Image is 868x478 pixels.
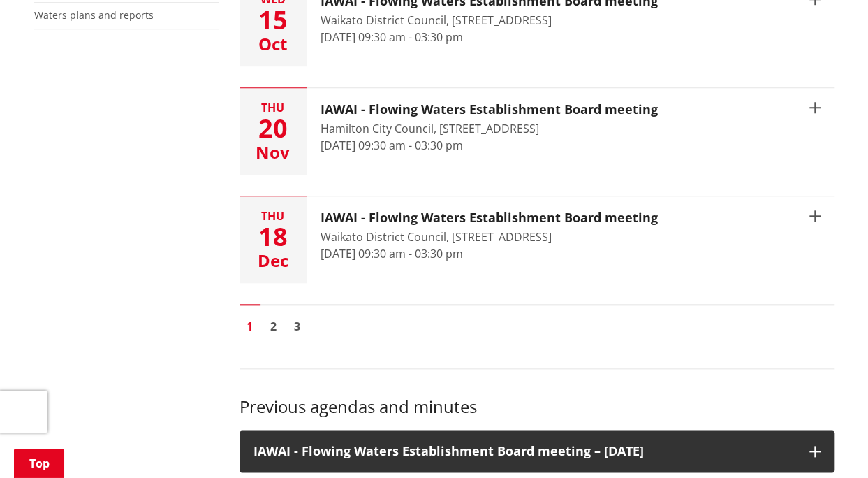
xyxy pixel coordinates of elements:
a: Page 1 [240,316,260,337]
div: Thu [240,210,307,222]
div: Hamilton City Council, [STREET_ADDRESS] [321,120,658,137]
h3: IAWAI - Flowing Waters Establishment Board meeting – [DATE] [253,444,795,458]
div: Dec [240,252,307,269]
div: Waikato District Council, [STREET_ADDRESS] [321,229,658,245]
a: Top [14,449,64,478]
nav: Pagination [240,304,834,340]
button: Thu 18 Dec IAWAI - Flowing Waters Establishment Board meeting Waikato District Council, [STREET_A... [240,196,834,283]
div: 20 [240,116,307,141]
div: Thu [240,102,307,113]
h3: IAWAI - Flowing Waters Establishment Board meeting [321,102,658,117]
time: [DATE] 09:30 am - 03:30 pm [321,29,463,45]
h3: IAWAI - Flowing Waters Establishment Board meeting [321,210,658,226]
a: Go to page 3 [287,316,308,337]
div: Nov [240,144,307,161]
div: 18 [240,224,307,249]
div: 15 [240,8,307,33]
time: [DATE] 09:30 am - 03:30 pm [321,246,463,261]
iframe: Messenger Launcher [804,419,854,470]
h3: Previous agendas and minutes [240,397,834,417]
a: Waters plans and reports [34,8,154,22]
time: [DATE] 09:30 am - 03:30 pm [321,138,463,153]
div: Oct [240,36,307,52]
button: Thu 20 Nov IAWAI - Flowing Waters Establishment Board meeting Hamilton City Council, [STREET_ADDR... [240,88,834,175]
a: Go to page 2 [263,316,284,337]
div: Waikato District Council, [STREET_ADDRESS] [321,12,658,29]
